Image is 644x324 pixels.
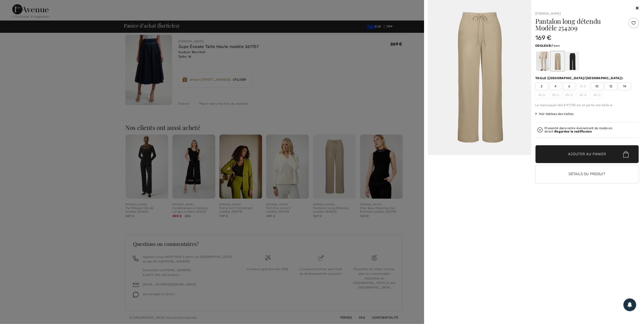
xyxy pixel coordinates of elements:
[12,4,22,8] span: Aide
[543,94,545,96] img: ring-m.svg
[536,165,639,183] button: Détails du produit
[536,145,639,163] button: Ajouter au panier
[555,130,592,133] strong: Regardez la rediffusion
[536,52,549,71] div: Bouleau
[549,91,562,99] span: 18
[591,82,604,90] span: 10
[549,82,562,90] span: 4
[568,152,606,157] span: Ajouter au panier
[536,44,552,47] span: Couleur:
[536,82,548,90] span: 2
[605,82,617,90] span: 12
[584,94,587,96] img: ring-m.svg
[571,94,573,96] img: ring-m.svg
[536,103,639,107] div: Le mannequin fait 5'9"/175 cm et porte une taille 6.
[536,76,625,80] div: Taille ([GEOGRAPHIC_DATA]/[GEOGRAPHIC_DATA]):
[536,18,622,31] h1: Pantalon long détendu Modèle 254209
[536,112,574,116] span: Voir tableau des tailles
[538,127,543,133] img: Regardez la rediffusion
[536,34,552,41] span: 169 €
[566,52,579,71] div: Noir
[618,82,631,90] span: 14
[623,151,629,158] img: Bag.svg
[545,127,637,133] div: Presenté dans notre événement de mode en direct.
[577,82,590,90] span: 8
[591,91,604,99] span: 24
[584,85,586,88] img: ring-m.svg
[598,94,601,96] img: ring-m.svg
[563,91,576,99] span: 20
[551,52,564,71] div: Fawn
[577,91,590,99] span: 22
[536,12,561,15] a: [PERSON_NAME]
[563,82,576,90] span: 6
[557,94,559,96] img: ring-m.svg
[536,91,548,99] span: 16
[552,44,560,47] span: Fawn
